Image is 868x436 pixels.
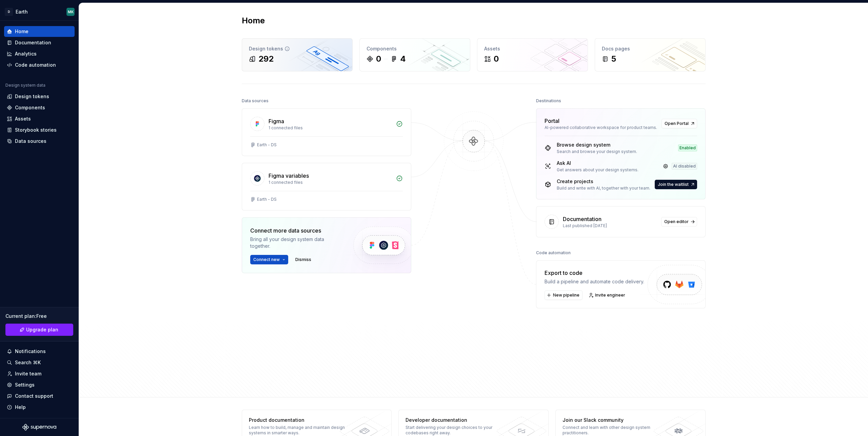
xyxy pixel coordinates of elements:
button: New pipeline [545,290,583,300]
div: Connect more data sources [250,226,342,235]
div: Build a pipeline and automate code delivery. [545,278,644,285]
div: AI disabled [672,163,697,170]
div: D [5,8,13,16]
div: Assets [15,115,31,122]
div: Connect and learn with other design system practitioners. [563,425,661,436]
a: Open Portal [662,119,697,128]
div: 1 connected files [269,180,392,185]
button: Join the waitlist [655,180,697,189]
div: Data sources [15,138,46,145]
div: 1 connected files [269,125,392,131]
a: Design tokens292 [242,38,353,71]
div: 292 [258,53,274,64]
div: Code automation [536,248,571,258]
button: Search ⌘K [4,357,75,368]
div: MK [68,9,74,15]
div: Search and browse your design system. [557,149,637,154]
div: Code automation [15,62,56,68]
div: Invite team [15,370,41,377]
div: Start delivering your design choices to your codebases right away. [406,425,504,436]
div: Get answers about your design systems. [557,167,638,173]
a: Documentation [4,37,75,48]
div: Create projects [557,178,650,185]
div: Docs pages [602,45,698,52]
div: Design tokens [249,45,346,52]
a: Invite team [4,368,75,379]
div: Storybook stories [15,127,57,133]
button: Connect new [250,255,288,264]
div: Browse design system [557,141,637,148]
div: AI-powered collaborative workspace for product teams. [545,125,657,130]
div: Earth - DS [257,197,277,202]
a: Home [4,26,75,37]
div: Components [15,104,45,111]
button: Contact support [4,391,75,401]
div: Bring all your design system data together. [250,236,342,249]
button: Help [4,402,75,413]
div: Earth [16,8,28,15]
div: Export to code [545,269,644,277]
button: DEarthMK [1,4,77,19]
a: Components04 [359,38,470,71]
svg: Supernova Logo [22,424,56,431]
div: Data sources [242,96,269,106]
div: Last published [DATE] [563,223,657,228]
a: Open editor [661,217,697,226]
div: Notifications [15,348,46,355]
div: Figma [269,117,284,125]
a: Settings [4,379,75,390]
div: Ask AI [557,160,638,167]
div: Developer documentation [406,417,504,423]
a: Figma1 connected filesEarth - DS [242,108,411,156]
a: Analytics [4,48,75,59]
a: Docs pages5 [595,38,706,71]
div: Design system data [5,83,45,88]
div: Analytics [15,50,37,57]
div: Search ⌘K [15,359,41,366]
div: Contact support [15,393,53,399]
div: Figma variables [269,172,309,180]
div: 0 [376,53,381,64]
button: Dismiss [292,255,314,264]
div: Documentation [15,39,51,46]
h2: Home [242,15,265,26]
a: Assets [4,113,75,124]
div: Documentation [563,215,601,223]
span: Dismiss [295,257,311,262]
span: New pipeline [553,292,579,298]
div: Learn how to build, manage and maintain design systems in smarter ways. [249,425,348,436]
div: Join our Slack community [563,417,661,423]
div: 5 [611,53,616,64]
span: Invite engineer [595,292,625,298]
span: Join the waitlist [658,182,689,187]
div: Destinations [536,96,561,106]
span: Open Portal [665,121,689,126]
div: Build and write with AI, together with your team. [557,186,650,191]
button: Notifications [4,346,75,357]
a: Code automation [4,60,75,70]
div: Help [15,404,26,411]
div: Earth - DS [257,142,277,148]
a: Design tokens [4,91,75,102]
div: Product documentation [249,417,348,423]
a: Invite engineer [587,290,628,300]
div: Current plan : Free [5,313,73,320]
a: Figma variables1 connected filesEarth - DS [242,163,411,211]
a: Components [4,102,75,113]
div: Settings [15,381,35,388]
span: Upgrade plan [26,326,58,333]
button: Upgrade plan [5,324,73,336]
a: Data sources [4,136,75,147]
div: Components [367,45,463,52]
div: Assets [484,45,581,52]
div: Enabled [678,145,697,151]
span: Connect new [253,257,280,262]
div: 0 [494,53,499,64]
div: 4 [400,53,406,64]
a: Assets0 [477,38,588,71]
span: Open editor [664,219,689,224]
div: Design tokens [15,93,49,100]
a: Storybook stories [4,125,75,135]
